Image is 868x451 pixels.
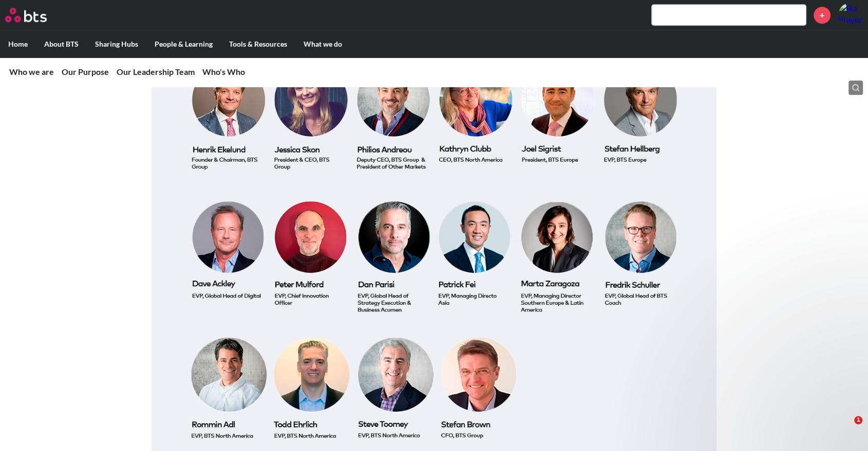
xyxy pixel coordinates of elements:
[5,8,66,22] a: Go home
[221,31,295,57] label: Tools & Resources
[838,3,863,27] img: Ika Prayogo
[838,3,863,27] a: Profile
[117,67,195,76] a: Our Leadership Team
[9,67,54,76] a: Who we are
[833,416,858,441] iframe: Intercom live chat
[5,8,47,22] img: BTS Logo
[854,416,862,424] span: 1
[663,231,868,423] iframe: Intercom notifications message
[146,31,221,57] label: People & Learning
[202,67,245,76] a: Who's Who
[814,7,831,24] a: +
[295,31,350,57] label: What we do
[36,31,87,57] label: About BTS
[87,31,146,57] label: Sharing Hubs
[62,67,109,76] a: Our Purpose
